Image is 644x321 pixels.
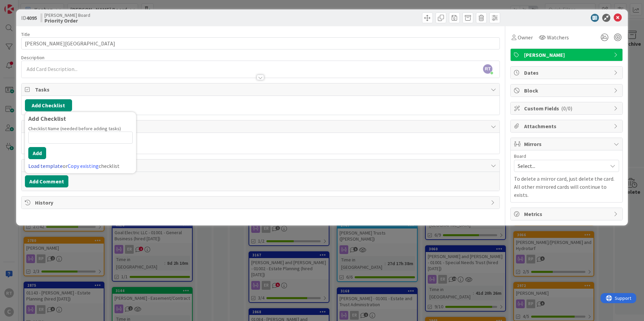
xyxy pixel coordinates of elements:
[483,64,492,74] span: RT
[68,163,99,169] a: Copy existing
[21,14,37,22] span: ID
[35,199,487,207] span: History
[25,175,68,187] button: Add Comment
[524,122,610,130] span: Attachments
[561,105,572,112] span: ( 0/0 )
[14,1,31,9] span: Support
[35,122,487,131] span: Links
[28,147,46,159] button: Add
[21,55,44,61] span: Description
[547,33,569,41] span: Watchers
[518,161,604,171] span: Select...
[35,85,487,94] span: Tasks
[518,33,533,41] span: Owner
[514,175,619,199] p: To delete a mirror card, just delete the card. All other mirrored cards will continue to exists.
[21,37,500,49] input: type card name here...
[524,210,610,218] span: Metrics
[44,18,90,23] b: Priority Order
[26,14,37,21] b: 4095
[524,140,610,148] span: Mirrors
[35,162,487,170] span: Comments
[524,86,610,95] span: Block
[524,69,610,77] span: Dates
[524,51,610,59] span: [PERSON_NAME]
[514,154,526,158] span: Board
[524,104,610,112] span: Custom Fields
[44,12,90,18] span: [PERSON_NAME] Board
[28,162,133,170] div: or checklist
[28,126,121,132] label: Checklist Name (needed before adding tasks)
[25,99,72,111] button: Add Checklist
[28,115,133,122] div: Add Checklist
[28,163,63,169] a: Load template
[21,31,30,37] label: Title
